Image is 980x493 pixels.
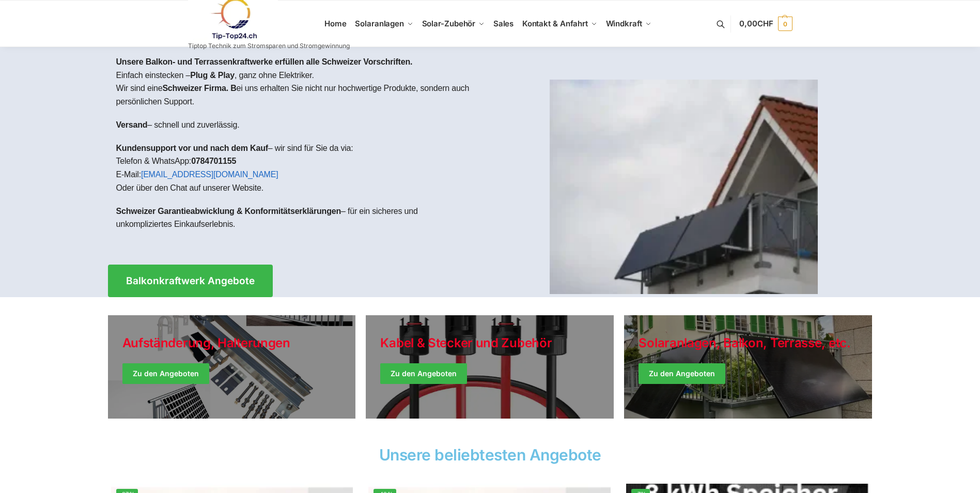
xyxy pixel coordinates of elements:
[108,315,356,419] a: Holiday Style
[757,19,773,28] span: CHF
[116,57,413,66] strong: Unsere Balkon- und Terrassenkraftwerke erfüllen alle Schweizer Vorschriften.
[778,17,792,31] span: 0
[739,8,792,39] a: 0,00CHF 0
[522,19,588,28] span: Kontakt & Anfahrt
[601,1,656,47] a: Windkraft
[489,1,518,47] a: Sales
[191,157,236,165] strong: 0784701155
[116,142,482,194] p: – wir sind für Sie da via: Telefon & WhatsApp: E-Mail: Oder über den Chat auf unserer Website.
[108,447,873,463] h2: Unsere beliebtesten Angebote
[493,19,514,28] span: Sales
[188,43,350,49] p: Tiptop Technik zum Stromsparen und Stromgewinnung
[355,19,404,28] span: Solaranlagen
[366,315,614,419] a: Holiday Style
[116,144,268,152] strong: Kundensupport vor und nach dem Kauf
[606,19,642,28] span: Windkraft
[739,19,773,28] span: 0,00
[624,315,872,419] a: Winter Jackets
[162,84,236,93] strong: Schweizer Firma. B
[126,276,255,286] span: Balkonkraftwerk Angebote
[550,80,818,294] img: Home 1
[351,1,417,47] a: Solaranlagen
[141,170,278,179] a: [EMAIL_ADDRESS][DOMAIN_NAME]
[108,265,273,297] a: Balkonkraftwerk Angebote
[116,120,148,129] strong: Versand
[116,82,482,108] p: Wir sind eine ei uns erhalten Sie nicht nur hochwertige Produkte, sondern auch persönlichen Support.
[116,118,482,132] p: – schnell und zuverlässig.
[190,71,235,80] strong: Plug & Play
[108,47,490,249] div: Einfach einstecken – , ganz ohne Elektriker.
[518,1,601,47] a: Kontakt & Anfahrt
[422,19,476,28] span: Solar-Zubehör
[116,205,482,231] p: – für ein sicheres und unkompliziertes Einkaufserlebnis.
[417,1,489,47] a: Solar-Zubehör
[116,207,341,215] strong: Schweizer Garantieabwicklung & Konformitätserklärungen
